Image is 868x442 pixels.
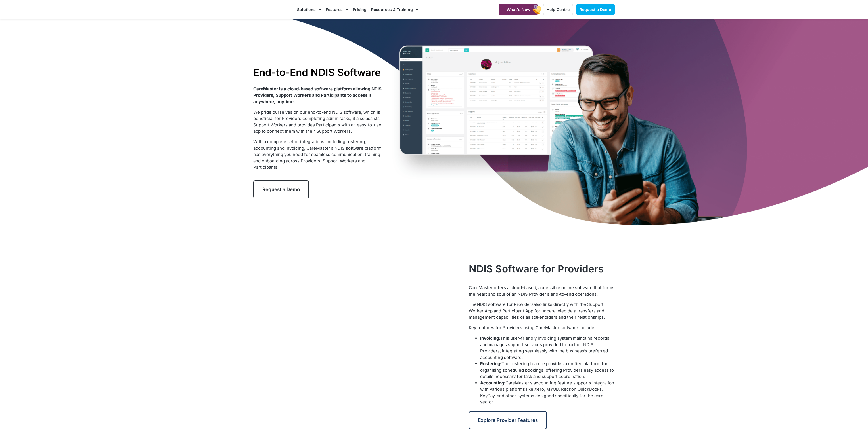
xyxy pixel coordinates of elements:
[253,86,382,104] strong: CareMaster is a cloud-based software platform allowing NDIS Providers, Support Workers and Partic...
[480,380,614,405] span: CareMaster’s accounting feature supports integration with various platforms like Xero, MYOB, Reck...
[547,7,570,12] span: Help Centre
[480,361,501,366] b: Rostering:
[477,302,534,307] a: NDIS software for Providers
[469,263,615,275] h2: NDIS Software for Providers
[253,66,384,78] h1: End-to-End NDIS Software
[478,417,538,423] span: Explore Provider Features
[469,411,547,429] a: Explore Provider Features
[480,380,505,386] b: Accounting:
[580,7,611,12] span: Request a Demo
[507,7,530,12] span: What's New
[262,187,300,192] span: Request a Demo
[253,5,291,14] img: CareMaster Logo
[469,285,614,297] span: CareMaster offers a cloud-based, accessible online software that forms the heart and soul of an N...
[480,361,614,379] span: The rostering feature provides a unified platform for organising scheduled bookings, offering Pro...
[480,335,500,341] b: Invoicing:
[469,325,595,330] span: Key features for Providers using CareMaster software include:
[469,302,605,320] span: also links directly with the Support Worker App and Participant App for unparalleled data transfe...
[543,4,573,15] a: Help Centre
[253,180,309,198] a: Request a Demo
[253,109,381,134] span: We pride ourselves on our end-to-end NDIS software, which is beneficial for Providers completing ...
[469,302,477,307] span: The
[499,4,538,15] a: What's New
[576,4,615,15] a: Request a Demo
[253,139,384,171] p: With a complete set of integrations, including rostering, accounting and invoicing, CareMaster’s ...
[480,335,609,360] span: This user-friendly invoicing system maintains records and manages support services provided to pa...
